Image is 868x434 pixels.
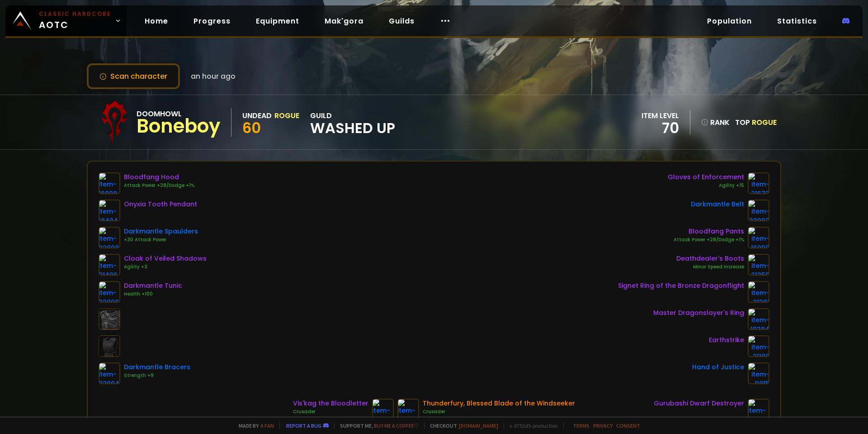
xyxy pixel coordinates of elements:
img: item-22008 [99,227,120,248]
div: Bloodfang Hood [124,172,194,182]
img: item-21201 [748,281,769,303]
a: Privacy [593,422,613,429]
img: item-21406 [99,254,120,276]
button: Scan character [87,63,180,89]
div: Rogue [274,110,299,121]
div: Darkmantle Tunic [124,281,182,291]
a: Report a bug [286,422,321,429]
div: Signet Ring of the Bronze Dragonflight [618,281,744,291]
div: Gurubashi Dwarf Destroyer [654,399,744,408]
div: Darkmantle Spaulders [124,227,198,236]
a: a fan [260,422,274,429]
a: [DOMAIN_NAME] [459,422,498,429]
div: Strength +9 [124,372,190,379]
img: item-16908 [99,172,120,194]
div: Crusader [293,408,368,415]
a: Terms [573,422,590,429]
img: item-21359 [748,254,769,276]
div: Attack Power +28/Dodge +1% [124,182,194,189]
div: Master Dragonslayer's Ring [653,308,744,318]
img: item-19019 [397,399,419,420]
span: Checkout [424,422,498,429]
a: Population [700,12,759,30]
span: an hour ago [191,71,236,82]
div: Vis'kag the Bloodletter [293,399,368,408]
div: Darkmantle Belt [691,200,744,209]
span: Support me, [334,422,419,429]
span: 60 [242,118,261,138]
a: Equipment [249,12,307,30]
div: Top [735,117,777,128]
img: item-22002 [748,200,769,221]
img: item-21672 [748,172,769,194]
div: Thunderfury, Blessed Blade of the Windseeker [423,399,575,408]
a: Mak'gora [317,12,371,30]
div: Cloak of Veiled Shadows [124,254,207,263]
div: Attack Power +28/Dodge +1% [674,236,744,243]
img: item-21180 [748,335,769,357]
img: item-19853 [748,399,769,420]
span: Washed Up [310,121,395,135]
img: item-16909 [748,227,769,248]
a: Classic HardcoreAOTC [5,5,127,36]
small: Classic Hardcore [39,10,111,18]
a: Guilds [382,12,422,30]
div: item level [642,110,679,121]
div: Agility +3 [124,263,207,271]
div: Hand of Justice [692,362,744,372]
a: Statistics [770,12,824,30]
img: item-17075 [372,399,394,420]
div: Gloves of Enforcement [668,172,744,182]
img: item-11815 [748,362,769,384]
img: item-22004 [99,362,120,384]
img: item-22009 [99,281,120,303]
div: Agility +15 [668,182,744,189]
a: Buy me a coffee [374,422,419,429]
img: item-18404 [99,200,120,221]
div: Undead [242,110,272,121]
div: +30 Attack Power [124,236,198,243]
div: guild [310,110,395,135]
span: v. d752d5 - production [504,422,558,429]
a: Consent [616,422,640,429]
img: item-19384 [748,308,769,330]
div: 70 [642,121,679,135]
div: Earthstrike [709,335,744,345]
div: rank [701,117,730,128]
div: Bloodfang Pants [674,227,744,236]
span: AOTC [39,10,111,32]
div: Darkmantle Bracers [124,362,190,372]
div: Onyxia Tooth Pendant [124,200,197,209]
a: Home [137,12,175,30]
div: Deathdealer's Boots [676,254,744,263]
div: Health +100 [124,291,182,298]
div: Boneboy [137,119,220,133]
div: Minor Speed Increase [676,263,744,271]
span: Rogue [752,117,777,128]
a: Progress [186,12,238,30]
span: Made by [233,422,274,429]
div: Doomhowl [137,108,220,119]
div: Crusader [423,408,575,415]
